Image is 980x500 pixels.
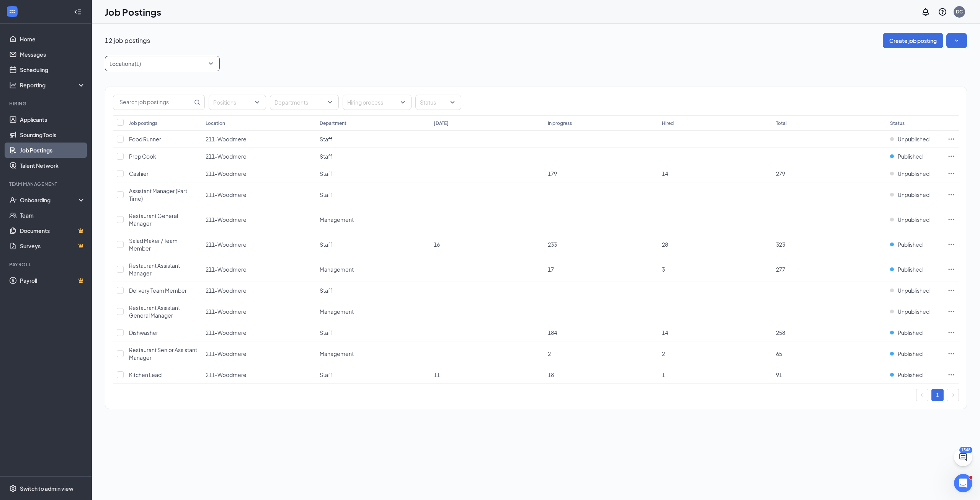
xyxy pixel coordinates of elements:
a: Job Postings [20,143,85,158]
svg: Collapse [74,8,82,16]
td: 211-Woodmere [202,366,316,384]
span: 91 [776,371,782,378]
span: 184 [548,329,557,336]
span: 279 [776,170,785,177]
span: 211-Woodmere [206,136,247,143]
td: Staff [316,366,430,384]
span: 28 [662,241,668,248]
span: 1 [662,371,665,378]
td: Staff [316,324,430,341]
span: Delivery Team Member [129,287,187,294]
span: Food Runner [129,136,161,143]
span: 3 [662,266,665,273]
button: left [916,389,928,401]
span: 258 [776,329,785,336]
td: 211-Woodmere [202,148,316,165]
svg: WorkstreamLogo [8,8,16,15]
span: 211-Woodmere [206,350,247,357]
td: Management [316,257,430,282]
td: 211-Woodmere [202,257,316,282]
td: Staff [316,182,430,207]
span: 179 [548,170,557,177]
span: Staff [320,371,332,378]
span: 211-Woodmere [206,191,247,198]
span: Unpublished [898,216,929,223]
a: Scheduling [20,62,85,77]
span: 65 [776,350,782,357]
div: Onboarding [20,196,79,204]
span: 16 [434,241,440,248]
div: Switch to admin view [20,485,73,492]
span: Unpublished [898,287,929,294]
span: 211-Woodmere [206,216,247,223]
td: 211-Woodmere [202,207,316,232]
span: Published [898,152,923,160]
a: 1 [932,389,943,401]
td: 211-Woodmere [202,131,316,148]
a: Talent Network [20,158,85,173]
span: Staff [320,287,332,294]
td: 211-Woodmere [202,341,316,366]
span: Salad Maker / Team Member [129,237,178,252]
span: 14 [662,170,668,177]
span: 211-Woodmere [206,308,247,315]
a: Messages [20,47,85,62]
a: SurveysCrown [20,238,85,254]
span: Assistant Manager (Part Time) [129,187,187,202]
span: Published [898,241,923,248]
h1: Job Postings [105,5,161,18]
span: Restaurant Assistant General Manager [129,304,180,319]
th: [DATE] [430,115,544,131]
th: Hired [658,115,772,131]
svg: Ellipses [947,371,955,379]
td: Staff [316,282,430,299]
span: right [951,393,955,397]
span: Published [898,329,923,336]
div: Team Management [9,181,84,187]
span: 211-Woodmere [206,153,247,160]
span: Restaurant Senior Assistant Manager [129,346,197,361]
span: Staff [320,241,332,248]
td: Staff [316,131,430,148]
svg: Ellipses [947,191,955,198]
span: Restaurant General Manager [129,212,178,227]
span: Unpublished [898,135,929,143]
span: Management [320,266,354,273]
span: 211-Woodmere [206,170,247,177]
span: Staff [320,153,332,160]
li: Previous Page [916,389,928,401]
div: Job postings [129,120,157,126]
svg: Ellipses [947,135,955,143]
span: 18 [548,371,554,378]
p: 12 job postings [105,36,150,45]
svg: Ellipses [947,241,955,248]
svg: Notifications [921,7,930,16]
td: Staff [316,232,430,257]
span: 233 [548,241,557,248]
svg: Ellipses [947,308,955,315]
div: Location [206,120,225,126]
th: Total [772,115,886,131]
span: Unpublished [898,308,929,315]
svg: UserCheck [9,196,17,204]
svg: ChatActive [959,452,968,462]
span: 2 [548,350,551,357]
td: 211-Woodmere [202,165,316,182]
span: 211-Woodmere [206,241,247,248]
span: Management [320,350,354,357]
svg: Ellipses [947,287,955,294]
span: 211-Woodmere [206,371,247,378]
td: Management [316,299,430,324]
td: 211-Woodmere [202,182,316,207]
span: Published [898,371,923,379]
svg: Analysis [9,81,17,89]
span: 323 [776,241,785,248]
div: Reporting [20,81,86,89]
div: Payroll [9,261,84,268]
span: Cashier [129,170,149,177]
svg: Ellipses [947,152,955,160]
td: Staff [316,148,430,165]
span: Staff [320,136,332,143]
button: ChatActive [954,448,972,466]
